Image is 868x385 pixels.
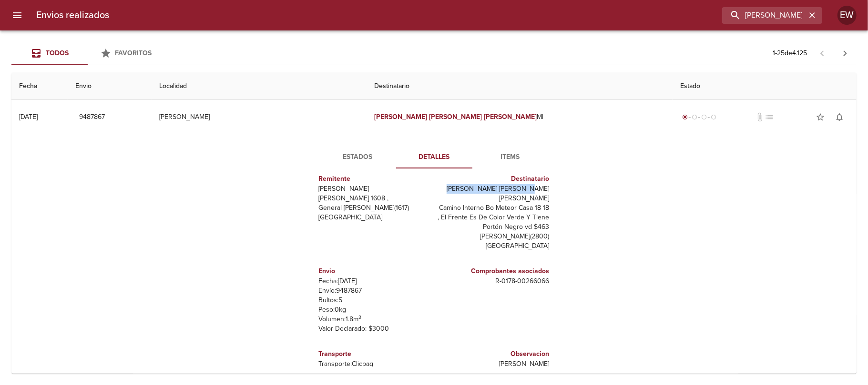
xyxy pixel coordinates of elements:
[36,8,109,23] h6: Envios realizados
[816,112,825,122] span: star_border
[773,49,807,58] p: 1 - 25 de 4.125
[319,305,430,315] p: Peso: 0 kg
[367,100,673,134] td: Ml
[811,48,834,58] span: Pagina anterior
[478,151,543,163] span: Items
[680,112,718,122] div: Generado
[429,113,482,121] em: [PERSON_NAME]
[367,73,673,100] th: Destinatario
[19,113,38,121] div: [DATE]
[68,73,152,100] th: Envio
[438,276,550,286] p: R - 0178 - 00266066
[319,296,430,305] p: Bultos: 5
[319,349,430,359] h6: Transporte
[682,114,688,120] span: radio_button_checked
[765,112,774,122] span: No tiene pedido asociado
[319,213,430,222] p: [GEOGRAPHIC_DATA]
[319,276,430,286] p: Fecha: [DATE]
[6,4,29,27] button: menu
[438,266,550,276] h6: Comprobantes asociados
[755,112,765,122] span: No tiene documentos adjuntos
[402,151,467,163] span: Detalles
[75,109,109,126] button: 9487867
[438,359,550,378] p: [PERSON_NAME] [GEOGRAPHIC_DATA]
[837,6,857,25] div: EW
[359,314,362,320] sup: 3
[326,151,390,163] span: Estados
[319,203,430,213] p: General [PERSON_NAME] ( 1617 )
[11,73,68,100] th: Fecha
[319,324,430,334] p: Valor Declarado: $ 3000
[438,184,550,203] p: [PERSON_NAME] [PERSON_NAME] [PERSON_NAME]
[152,100,367,134] td: [PERSON_NAME]
[438,241,550,251] p: [GEOGRAPHIC_DATA]
[830,108,849,127] button: Activar notificaciones
[811,108,830,127] button: Agregar a favoritos
[319,359,430,369] p: Transporte: Clicpaq
[11,42,164,65] div: Tabs Envios
[152,73,367,100] th: Localidad
[722,7,806,24] input: buscar
[438,174,550,184] h6: Destinatario
[438,349,550,359] h6: Observacion
[319,286,430,296] p: Envío: 9487867
[438,232,550,241] p: [PERSON_NAME] ( 2800 )
[320,146,549,168] div: Tabs detalle de guia
[79,111,105,123] span: 9487867
[319,315,430,324] p: Volumen: 1.8 m
[319,194,430,203] p: [PERSON_NAME] 1608 ,
[673,73,857,100] th: Estado
[319,174,430,184] h6: Remitente
[46,49,69,57] span: Todos
[711,114,716,120] span: radio_button_unchecked
[834,42,857,65] span: Pagina siguiente
[484,113,537,121] em: [PERSON_NAME]
[835,112,844,122] span: notifications_none
[701,114,707,120] span: radio_button_unchecked
[692,114,697,120] span: radio_button_unchecked
[374,113,427,121] em: [PERSON_NAME]
[438,203,550,232] p: Camino Interno Bo Meteor Casa 18 18 , El Frente Es De Color Verde Y Tiene Portón Negro vd $463
[319,184,430,194] p: [PERSON_NAME]
[319,266,430,276] h6: Envio
[115,49,152,57] span: Favoritos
